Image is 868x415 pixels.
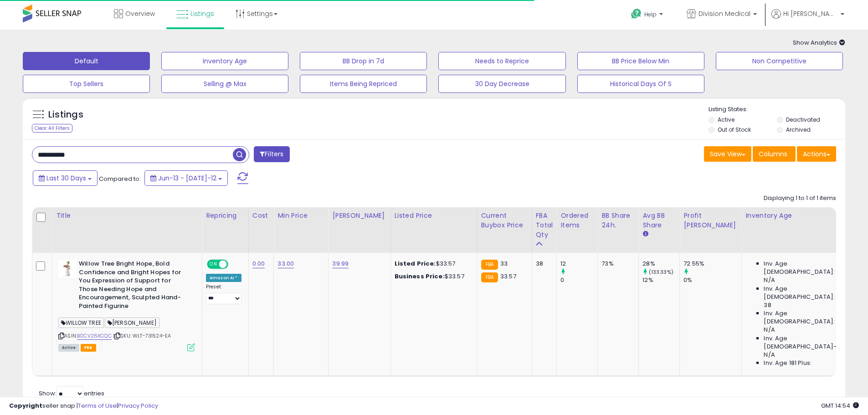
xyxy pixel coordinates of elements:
span: 33.57 [500,272,516,281]
div: ASIN: [58,260,195,350]
i: Get Help [631,8,642,20]
h5: Listings [48,108,83,121]
button: Historical Days Of S [577,75,704,93]
div: Title [56,211,198,220]
div: Amazon AI * [206,274,241,282]
div: 28% [642,260,679,268]
small: FBA [481,260,498,270]
button: BB Price Below Min [577,52,704,70]
div: Cost [252,211,270,220]
div: 38 [536,260,550,268]
span: Compared to: [99,174,141,183]
span: N/A [764,351,775,359]
a: 33.00 [277,259,294,268]
a: Privacy Policy [118,401,158,410]
button: Last 30 Days [33,170,98,186]
div: Listed Price [395,211,473,220]
button: Top Sellers [23,75,150,93]
button: Inventory Age [161,52,288,70]
div: Min Price [277,211,324,220]
a: Terms of Use [78,401,117,410]
span: WILLOW TREE [58,318,104,328]
small: Avg BB Share. [642,230,648,238]
span: Last 30 Days [46,174,86,183]
span: | SKU: WLT-731524-EA [113,332,171,339]
span: 33 [500,259,508,268]
span: Hi [PERSON_NAME] [783,9,838,18]
button: Jun-13 - [DATE]-12 [144,170,228,186]
div: 73% [601,260,632,268]
div: 0 [560,276,597,284]
span: [PERSON_NAME] [105,318,159,328]
button: Non Competitive [716,52,843,70]
span: Inv. Age [DEMOGRAPHIC_DATA]: [764,285,847,301]
span: 2025-08-13 14:54 GMT [821,401,859,410]
span: Help [644,10,657,18]
span: All listings currently available for purchase on Amazon [58,344,79,352]
span: Jun-13 - [DATE]-12 [158,174,216,183]
span: Show: entries [39,389,104,398]
button: Save View [704,146,751,162]
div: BB Share 24h. [601,211,635,230]
a: Hi [PERSON_NAME] [771,9,844,30]
div: Current Buybox Price [481,211,528,230]
div: Displaying 1 to 1 of 1 items [764,194,836,203]
div: [PERSON_NAME] [332,211,386,220]
span: Inv. Age [DEMOGRAPHIC_DATA]-180: [764,334,847,351]
label: Out of Stock [718,126,751,133]
div: Inventory Age [745,211,850,220]
b: Business Price: [395,272,445,281]
span: Columns [759,149,787,159]
div: 72.55% [683,260,741,268]
span: FBA [81,344,96,352]
span: 38 [764,301,771,309]
div: $33.57 [395,272,470,281]
span: Inv. Age [DEMOGRAPHIC_DATA]: [764,260,847,276]
span: Inv. Age [DEMOGRAPHIC_DATA]: [764,309,847,326]
div: 12% [642,276,679,284]
span: OFF [227,261,241,268]
div: Avg BB Share [642,211,676,230]
a: B0CV26XCQC [77,332,112,340]
div: seller snap | | [9,402,158,410]
button: Filters [254,146,289,162]
a: 0.00 [252,259,265,268]
button: Actions [797,146,836,162]
strong: Copyright [9,401,42,410]
div: Profit [PERSON_NAME] [683,211,738,230]
button: Default [23,52,150,70]
span: Division Medical [699,9,750,18]
img: 31r4H0dsygL._SL40_.jpg [58,260,77,278]
label: Deactivated [786,116,820,123]
label: Active [718,116,734,123]
div: Clear All Filters [32,124,72,133]
p: Listing States: [709,105,845,114]
button: BB Drop in 7d [300,52,427,70]
a: Help [624,1,672,30]
div: 12 [560,260,597,268]
button: 30 Day Decrease [438,75,565,93]
b: Willow Tree Bright Hope, Bold Confidence and Bright Hopes for You Expression of Support for Those... [79,260,190,313]
span: ON [208,261,219,268]
div: FBA Total Qty [536,211,553,240]
span: N/A [764,276,775,284]
b: Listed Price: [395,259,436,268]
div: Repricing [206,211,245,220]
div: Ordered Items [560,211,594,230]
button: Columns [753,146,796,162]
span: Show Analytics [793,38,845,47]
span: Inv. Age 181 Plus: [764,359,812,367]
div: $33.57 [395,260,470,268]
a: 39.99 [332,259,349,268]
small: FBA [481,272,498,282]
span: Listings [190,9,214,18]
button: Selling @ Max [161,75,288,93]
small: (133.33%) [649,268,673,276]
label: Archived [786,126,811,133]
span: Overview [125,9,155,18]
button: Items Being Repriced [300,75,427,93]
div: 0% [683,276,741,284]
span: N/A [764,326,775,334]
button: Needs to Reprice [438,52,565,70]
div: Preset: [206,284,241,304]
